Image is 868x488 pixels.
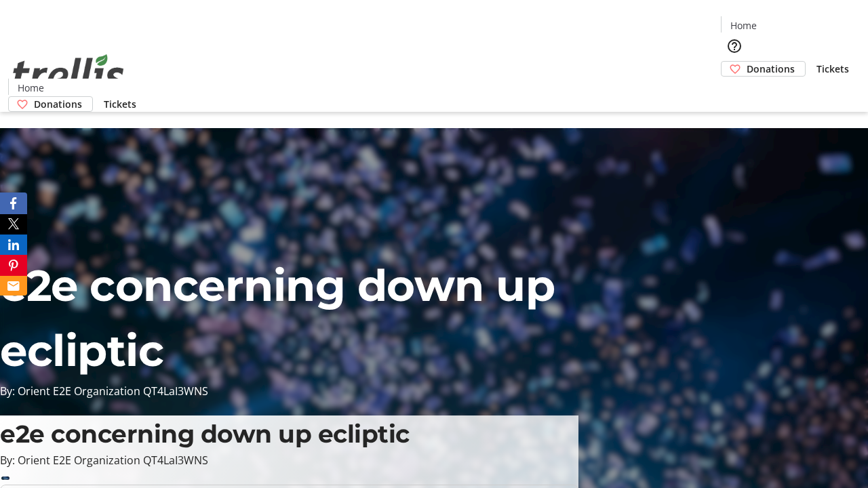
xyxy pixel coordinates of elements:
span: Home [730,18,757,33]
span: Tickets [104,97,136,111]
a: Tickets [93,97,147,111]
a: Home [722,18,765,33]
span: Tickets [816,62,849,76]
span: Home [18,81,44,95]
a: Donations [721,61,806,77]
img: Orient E2E Organization QT4LaI3WNS's Logo [8,39,129,107]
a: Donations [8,96,93,112]
span: Donations [34,97,82,111]
button: Cart [721,77,748,104]
a: Home [9,81,52,95]
a: Tickets [806,62,860,76]
button: Help [721,33,748,60]
span: Donations [747,62,795,76]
